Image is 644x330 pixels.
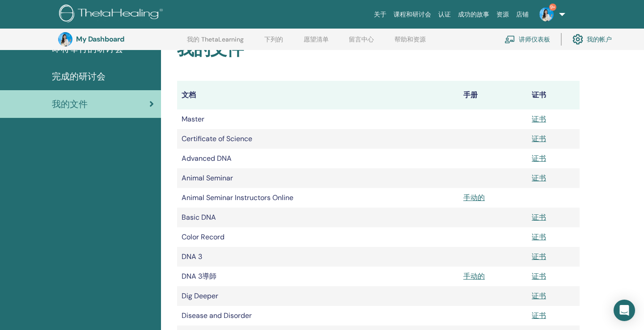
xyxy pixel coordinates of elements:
[177,306,459,326] td: Disease and Disorder
[177,109,459,129] td: Master
[59,4,166,25] img: logo.png
[532,311,546,320] a: 证书
[532,232,546,242] a: 证书
[264,36,283,50] a: 下列的
[370,6,390,23] a: 关于
[532,213,546,222] a: 证书
[177,286,459,306] td: Dig Deeper
[504,35,515,43] img: chalkboard-teacher.svg
[52,97,88,111] span: 我的文件
[532,154,546,163] a: 证书
[463,272,485,281] a: 手动的
[493,6,513,23] a: 资源
[177,208,459,227] td: Basic DNA
[177,168,459,188] td: Animal Seminar
[435,6,454,23] a: 认证
[549,4,556,11] span: 9+
[304,36,329,50] a: 愿望清单
[177,227,459,247] td: Color Record
[58,32,72,46] img: default.jpg
[52,70,106,83] span: 完成的研讨会
[572,32,583,47] img: cog.svg
[394,36,426,50] a: 帮助和资源
[532,173,546,183] a: 证书
[614,300,635,321] div: Open Intercom Messenger
[532,291,546,301] a: 证书
[532,114,546,124] a: 证书
[177,39,580,60] h2: 我的文件
[76,35,165,43] h3: My Dashboard
[527,81,580,109] th: 证书
[177,81,459,109] th: 文档
[177,149,459,168] td: Advanced DNA
[349,36,374,50] a: 留言中心
[177,188,459,208] td: Animal Seminar Instructors Online
[177,129,459,149] td: Certificate of Science
[463,193,485,202] a: 手动的
[532,252,546,261] a: 证书
[539,7,554,21] img: default.jpg
[532,272,546,281] a: 证书
[187,36,244,50] a: 我的 ThetaLearning
[504,29,550,49] a: 讲师仪表板
[532,134,546,143] a: 证书
[177,267,459,286] td: DNA 3導師
[513,6,532,23] a: 店铺
[459,81,527,109] th: 手册
[572,29,612,49] a: 我的帐户
[454,6,493,23] a: 成功的故事
[177,247,459,267] td: DNA 3
[390,6,435,23] a: 课程和研讨会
